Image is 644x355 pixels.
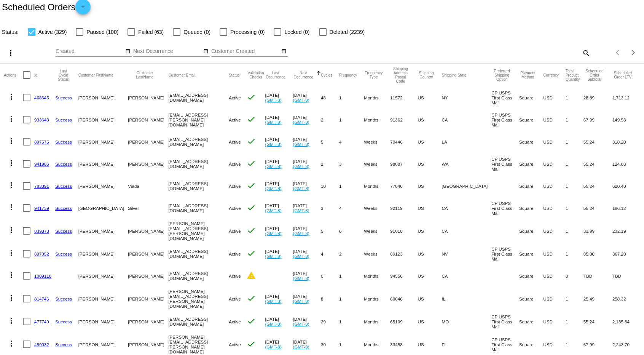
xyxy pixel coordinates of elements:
mat-cell: 48 [321,86,339,109]
a: (GMT-8) [293,142,309,147]
mat-cell: 1 [566,310,583,333]
a: 897052 [34,251,49,256]
mat-cell: 310.20 [612,131,640,153]
mat-cell: 1 [339,265,364,287]
mat-icon: more_vert [7,158,16,168]
mat-cell: 367.20 [612,243,640,265]
mat-cell: US [418,265,442,287]
mat-cell: CP USPS First Class Mail [491,310,519,333]
mat-cell: 11572 [390,86,418,109]
mat-cell: 77046 [390,175,418,197]
mat-cell: [DATE] [293,265,321,287]
a: 933643 [34,117,49,122]
button: Change sorting for Status [229,73,239,77]
mat-cell: CP USPS First Class Mail [491,197,519,219]
mat-cell: Months [364,287,390,310]
mat-cell: [PERSON_NAME] [78,287,128,310]
a: Success [55,229,72,233]
mat-cell: Square [519,197,543,219]
a: Success [55,319,72,324]
mat-cell: [EMAIL_ADDRESS][DOMAIN_NAME] [168,243,229,265]
mat-cell: [GEOGRAPHIC_DATA] [78,197,128,219]
a: Success [55,162,72,166]
mat-cell: 3 [339,153,364,175]
mat-icon: more_vert [7,270,16,280]
a: Success [55,206,72,211]
span: Locked (0) [284,27,309,37]
a: (GMT-8) [265,344,281,349]
mat-cell: Square [519,131,543,153]
mat-cell: USD [543,153,566,175]
mat-cell: Months [364,109,390,131]
mat-icon: more_vert [7,293,16,302]
mat-cell: 620.40 [612,175,640,197]
mat-cell: [PERSON_NAME] [78,131,128,153]
span: Queued (0) [183,27,210,37]
button: Change sorting for Frequency [339,73,357,77]
mat-cell: 186.12 [612,197,640,219]
span: Processing (0) [230,27,265,37]
mat-cell: CA [442,109,491,131]
mat-cell: TBD [612,265,640,287]
mat-cell: TBD [583,265,612,287]
a: (GMT-8) [265,231,281,236]
mat-cell: 2 [321,153,339,175]
mat-icon: more_vert [7,114,16,123]
mat-cell: USD [543,265,566,287]
mat-icon: add [78,4,88,13]
mat-cell: 55.24 [583,310,612,333]
mat-cell: 70446 [390,131,418,153]
a: (GMT-8) [293,344,309,349]
mat-cell: US [418,86,442,109]
mat-icon: date_range [281,48,287,54]
mat-cell: USD [543,310,566,333]
mat-cell: NV [442,243,491,265]
mat-cell: Square [519,310,543,333]
span: Failed (63) [138,27,164,37]
a: (GMT-8) [265,254,281,259]
mat-cell: [PERSON_NAME] [128,219,168,243]
mat-cell: USD [543,86,566,109]
a: (GMT-8) [265,98,281,102]
a: (GMT-8) [293,231,309,236]
mat-cell: [DATE] [265,219,293,243]
mat-cell: [DATE] [265,86,293,109]
mat-cell: [EMAIL_ADDRESS][DOMAIN_NAME] [168,265,229,287]
mat-cell: 0 [566,265,583,287]
mat-cell: [DATE] [293,175,321,197]
mat-cell: IL [442,287,491,310]
mat-cell: Square [519,287,543,310]
mat-cell: Silver [128,197,168,219]
mat-cell: Weeks [364,131,390,153]
button: Change sorting for ShippingPostcode [390,67,411,83]
mat-cell: Square [519,265,543,287]
mat-cell: 1 [339,287,364,310]
mat-cell: [EMAIL_ADDRESS][DOMAIN_NAME] [168,197,229,219]
a: Success [55,117,72,122]
mat-cell: CP USPS First Class Mail [491,153,519,175]
mat-cell: [DATE] [265,109,293,131]
mat-cell: Months [364,310,390,333]
a: (GMT-8) [293,98,309,102]
mat-cell: US [418,219,442,243]
mat-cell: 3 [321,197,339,219]
mat-cell: US [418,197,442,219]
a: 814746 [34,296,49,301]
mat-cell: [DATE] [265,197,293,219]
button: Change sorting for CurrencyIso [543,73,559,77]
a: (GMT-8) [265,120,281,125]
mat-icon: more_vert [6,48,15,58]
mat-cell: [DATE] [293,131,321,153]
mat-cell: Square [519,243,543,265]
mat-cell: Weeks [364,219,390,243]
a: (GMT-8) [293,164,309,169]
mat-cell: [PERSON_NAME][EMAIL_ADDRESS][PERSON_NAME][DOMAIN_NAME] [168,287,229,310]
a: (GMT-8) [265,321,281,326]
mat-cell: [EMAIL_ADDRESS][DOMAIN_NAME] [168,175,229,197]
button: Change sorting for FrequencyType [364,71,383,79]
a: (GMT-8) [265,164,281,169]
a: (GMT-8) [293,276,309,281]
mat-cell: US [418,243,442,265]
mat-cell: [PERSON_NAME] [78,175,128,197]
span: Status: [2,29,19,35]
